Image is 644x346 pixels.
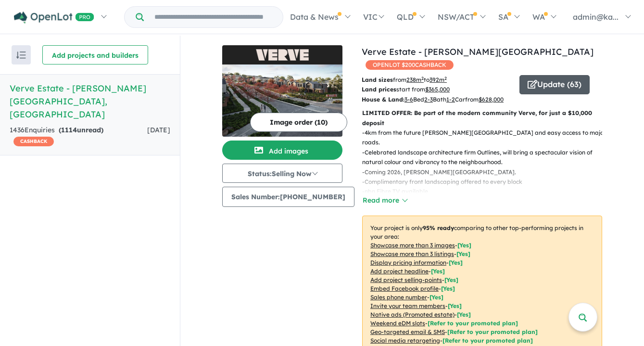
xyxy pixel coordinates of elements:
u: Add project headline [370,268,429,275]
button: Sales Number:[PHONE_NUMBER] [222,187,354,207]
span: [DATE] [147,126,170,134]
div: 1436 Enquir ies [10,125,147,148]
p: - Coming 2026, [PERSON_NAME][GEOGRAPHIC_DATA]. [362,167,610,177]
button: Image order (10) [250,113,347,132]
u: $ 628,000 [479,96,504,103]
u: Geo-targeted email & SMS [370,328,445,335]
button: Add projects and builders [42,45,148,64]
span: [Refer to your promoted plan] [428,320,518,327]
a: Verve Estate - [PERSON_NAME][GEOGRAPHIC_DATA] [362,46,593,57]
span: OPENLOT $ 200 CASHBACK [366,60,454,70]
u: Invite your team members [370,302,445,309]
u: Weekend eDM slots [370,320,425,327]
span: [Refer to your promoted plan] [442,337,533,344]
span: [ Yes ] [449,259,463,266]
button: Update (63) [519,75,590,94]
u: Add project selling-points [370,276,442,283]
span: 1114 [61,126,77,134]
u: 238 m [406,76,424,83]
span: admin@ka... [573,12,619,22]
p: from [362,75,512,85]
h5: Verve Estate - [PERSON_NAME][GEOGRAPHIC_DATA] , [GEOGRAPHIC_DATA] [10,82,170,121]
u: 1-2 [446,96,455,103]
p: start from [362,85,512,94]
span: [ Yes ] [431,268,445,275]
span: to [424,76,447,83]
span: [ Yes ] [429,294,443,301]
img: Verve Estate - Clyde North [222,64,342,137]
span: [ Yes ] [444,276,458,283]
p: - Complimentary front landscaping offered to every block [362,177,610,187]
button: Status:Selling Now [222,164,342,183]
u: 2-3 [424,96,433,103]
b: 95 % ready [423,224,454,231]
button: Add images [222,141,342,160]
u: Showcase more than 3 images [370,242,455,249]
input: Try estate name, suburb, builder or developer [146,7,281,27]
u: $ 365,000 [425,86,450,93]
img: Openlot PRO Logo White [14,12,94,24]
span: [ Yes ] [448,302,462,309]
p: - 4km from the future [PERSON_NAME][GEOGRAPHIC_DATA] and easy access to major roads. [362,128,610,148]
img: sort.svg [16,51,26,59]
span: [ Yes ] [457,242,471,249]
a: Verve Estate - Clyde North LogoVerve Estate - Clyde North [222,45,342,137]
u: Embed Facebook profile [370,285,439,292]
span: CASHBACK [13,137,54,146]
p: Bed Bath Car from [362,95,512,104]
u: Showcase more than 3 listings [370,250,454,257]
img: Verve Estate - Clyde North Logo [226,49,339,61]
b: Land prices [362,86,396,93]
button: Read more [362,195,407,206]
span: [Yes] [457,311,471,318]
u: Native ads (Promoted estate) [370,311,455,318]
p: - nbn Fibre TV available [362,187,610,196]
p: - Celebrated landscape architecture firm Outlines, will bring a spectacular vision of natural col... [362,148,610,167]
b: House & Land: [362,96,404,103]
p: LIMITED OFFER: Be part of the modern community Verve, for just a $10,000 deposit [362,108,602,128]
sup: 2 [421,76,424,81]
u: Display pricing information [370,259,446,266]
sup: 2 [444,76,447,81]
u: 392 m [429,76,447,83]
b: Land sizes [362,76,393,83]
u: Sales phone number [370,294,427,301]
u: Social media retargeting [370,337,440,344]
span: [ Yes ] [456,250,470,257]
strong: ( unread) [59,126,103,134]
span: [ Yes ] [441,285,455,292]
u: 3-6 [404,96,413,103]
span: [Refer to your promoted plan] [447,328,538,335]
